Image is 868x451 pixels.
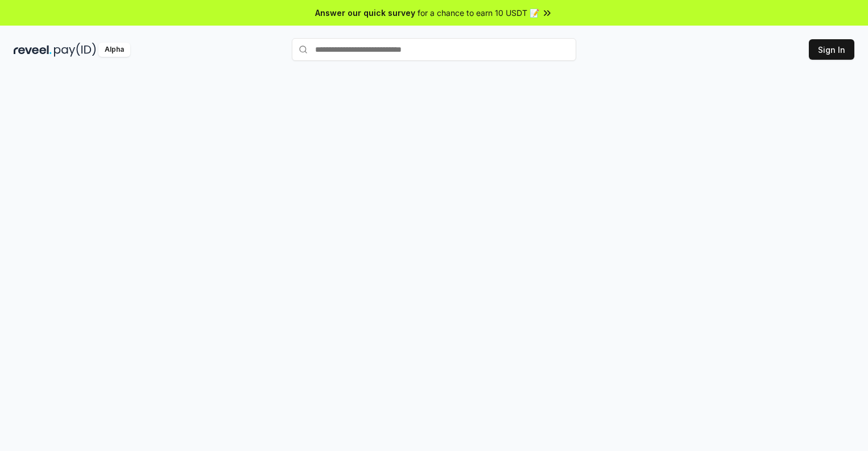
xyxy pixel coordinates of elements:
[418,7,539,19] span: for a chance to earn 10 USDT 📝
[14,43,52,57] img: reveel_dark
[98,43,130,57] div: Alpha
[54,43,96,57] img: pay_id
[809,39,854,60] button: Sign In
[315,7,415,19] span: Answer our quick survey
